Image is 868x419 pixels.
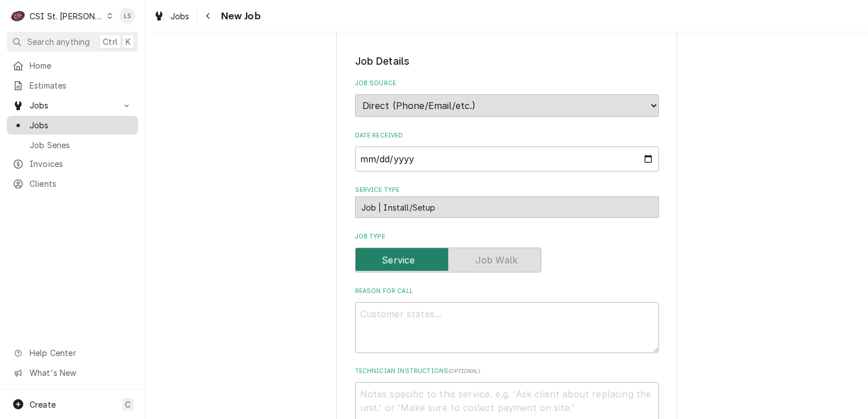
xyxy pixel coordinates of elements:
span: Ctrl [103,36,118,48]
span: Jobs [30,119,132,131]
span: Invoices [30,158,132,170]
a: Job Series [7,136,138,154]
span: Job Series [30,139,132,151]
a: Invoices [7,154,138,173]
span: What's New [30,367,131,379]
a: Jobs [7,116,138,135]
span: Jobs [170,10,190,22]
div: Job | Install/Setup [355,196,659,218]
div: C [10,8,26,24]
label: Job Source [355,79,659,88]
a: Go to What's New [7,363,138,382]
span: Create [30,400,56,409]
div: Service [355,248,659,273]
div: Lindsay Stover's Avatar [119,8,135,24]
span: New Job [218,9,261,24]
div: Job Type [355,232,659,273]
a: Go to Jobs [7,96,138,115]
div: CSI St. Louis's Avatar [10,8,26,24]
a: Go to Help Center [7,343,138,362]
div: Date Received [355,131,659,171]
span: C [125,399,131,410]
span: ( optional ) [448,368,480,374]
label: Reason For Call [355,287,659,296]
a: Home [7,56,138,75]
span: Jobs [30,99,115,111]
button: Search anythingCtrlK [7,32,138,52]
span: Estimates [30,79,132,91]
label: Technician Instructions [355,367,659,376]
span: K [126,36,131,48]
span: Help Center [30,347,131,359]
label: Job Type [355,232,659,241]
input: yyyy-mm-dd [355,146,659,171]
label: Service Type [355,186,659,195]
div: CSI St. [PERSON_NAME] [30,10,103,22]
span: Home [30,60,132,72]
label: Date Received [355,131,659,140]
span: Clients [30,178,132,190]
div: Reason For Call [355,287,659,353]
span: Search anything [27,36,90,48]
div: Service Type [355,186,659,218]
div: LS [119,8,135,24]
div: Job Source [355,79,659,117]
button: Navigate back [199,7,218,25]
a: Estimates [7,76,138,95]
legend: Job Details [355,54,659,69]
a: Jobs [149,7,194,26]
a: Clients [7,174,138,193]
